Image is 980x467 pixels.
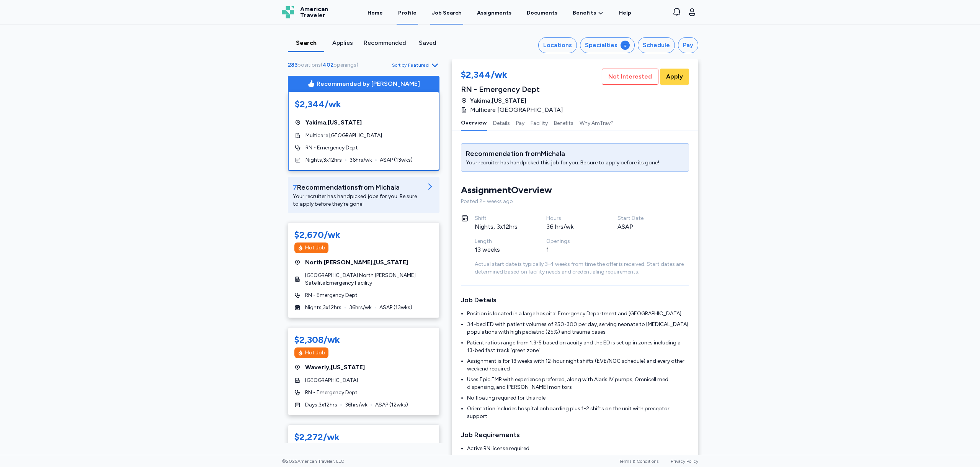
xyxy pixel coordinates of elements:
a: Job Search [430,1,463,25]
button: Sort byFeatured [392,61,439,70]
div: Length [475,238,528,245]
div: Job Search [432,9,462,17]
div: Recommendation from Michala [466,148,659,159]
div: $2,344/wk [461,69,568,82]
div: ASAP [617,222,671,231]
div: $2,670/wk [294,229,340,241]
div: Applies [327,38,358,48]
span: 283 [288,62,297,68]
div: Your recruiter has handpicked jobs for you. Be sure to apply before they're gone! [293,193,422,208]
span: Sort by [392,62,407,68]
span: 36 hrs/wk [350,156,372,164]
li: Assignment is for 13 weeks with 12-hour night shifts (EVE/NOC schedule) and every other weekend r... [467,357,689,373]
span: Nights , 3 x 12 hrs [305,304,341,311]
div: Hours [546,215,599,222]
div: Your recruiter has handpicked this job for you. Be sure to apply before its gone! [466,159,659,167]
li: Uses Epic EMR with experience preferred, along with Alaris IV pumps, Omnicell med dispensing, and... [467,376,689,391]
span: ASAP ( 13 wks) [379,304,412,311]
button: Facility [531,115,548,131]
div: RN - Emergency Dept [461,84,568,95]
div: Shift [475,215,528,222]
div: Actual start date is typically 3-4 weeks from time the offer is received. Start dates are determi... [475,261,689,276]
div: $2,344/wk [295,98,433,110]
div: Recommended [364,38,406,48]
span: Days , 3 x 12 hrs [305,401,337,409]
li: Patient ratios range from 1:3-5 based on acuity and the ED is set up in zones including a 13-bed ... [467,339,689,354]
div: ( ) [288,61,361,69]
span: North [PERSON_NAME] , [US_STATE] [305,258,408,267]
div: Search [291,38,321,48]
button: Schedule [638,37,675,53]
div: $2,272/wk [294,431,340,443]
li: No floating required for this role [467,394,689,402]
span: ASAP ( 13 wks) [380,156,413,164]
h3: Job Details [461,295,689,305]
span: RN - Emergency Dept [305,292,358,299]
span: RN - Emergency Dept [305,144,358,152]
div: Locations [543,41,572,50]
span: Featured [408,62,429,68]
div: Specialties [585,41,617,50]
button: Overview [461,115,487,131]
button: Specialties [580,37,635,53]
span: positions [297,62,321,68]
button: Pay [516,115,524,131]
span: Multicare [GEOGRAPHIC_DATA] [470,105,563,115]
button: Details [493,115,510,131]
span: 36 hrs/wk [349,304,372,311]
div: Schedule [643,41,670,50]
span: ASAP ( 12 wks) [375,401,408,409]
span: Waverly , [US_STATE] [305,363,365,372]
div: $2,308/wk [294,334,340,346]
span: [GEOGRAPHIC_DATA] North [PERSON_NAME] Satellite Emergency Facility [305,272,433,287]
div: 13 weeks [475,245,528,254]
div: 36 hrs/wk [546,222,599,231]
li: Position is located in a large hospital Emergency Department and [GEOGRAPHIC_DATA] [467,310,689,318]
span: Benefits [573,9,596,17]
span: 36 hrs/wk [345,401,367,409]
span: American Traveler [300,6,328,18]
span: © 2025 American Traveler, LLC [282,458,344,464]
span: Yakima , [US_STATE] [305,118,362,127]
img: Logo [282,6,294,18]
button: Pay [678,37,698,53]
span: Yakima , [US_STATE] [470,96,526,105]
li: Active RN license required [467,445,689,452]
span: Not Interested [608,72,652,81]
a: Terms & Conditions [619,459,658,464]
div: Hot Job [305,349,325,357]
a: Profile [397,1,418,25]
h3: Job Requirements [461,429,689,440]
span: Nights , 3 x 12 hrs [305,156,342,164]
div: Posted 2+ weeks ago [461,198,689,205]
span: Multicare [GEOGRAPHIC_DATA] [305,132,382,139]
span: RN - Emergency Dept [305,389,358,397]
div: Saved [412,38,443,48]
button: Apply [660,69,689,85]
span: Recommended by [PERSON_NAME] [317,79,420,88]
div: Openings [546,238,599,245]
span: Apply [666,72,683,81]
span: 402 [323,62,333,68]
button: Locations [538,37,577,53]
a: Benefits [573,9,604,17]
div: 1 [546,245,599,254]
div: Assignment Overview [461,184,552,196]
div: Nights, 3x12hrs [475,222,528,231]
div: Pay [683,41,693,50]
span: 7 [293,183,297,192]
span: openings [333,62,356,68]
div: Hot Job [305,244,325,252]
a: Privacy Policy [671,459,698,464]
button: Not Interested [602,69,658,85]
div: Start Date [617,215,671,222]
button: Benefits [554,115,573,131]
span: [GEOGRAPHIC_DATA] [305,377,358,384]
div: Recommendation s from Michala [293,182,422,193]
li: 34-bed ED with patient volumes of 250-300 per day, serving neonate to [MEDICAL_DATA] populations ... [467,321,689,336]
li: Orientation includes hospital onboarding plus 1-2 shifts on the unit with preceptor support [467,405,689,420]
button: Why AmTrav? [580,115,614,131]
